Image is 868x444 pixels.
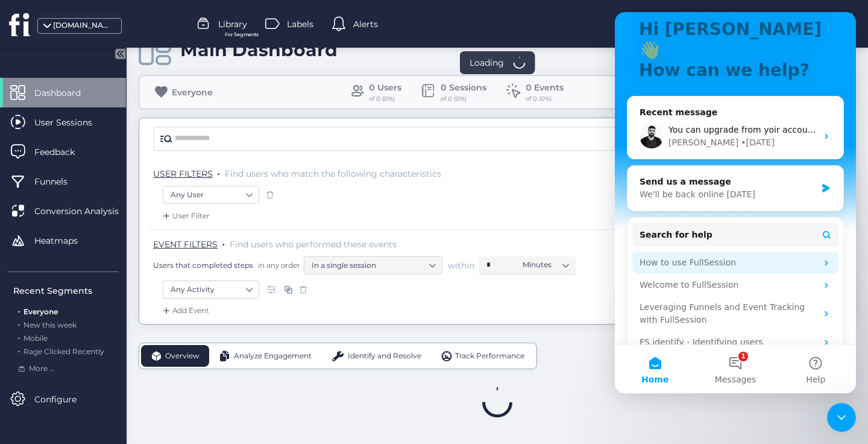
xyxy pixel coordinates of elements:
[100,363,142,372] span: Messages
[34,393,95,406] span: Configure
[153,168,213,179] span: USER FILTERS
[18,344,20,356] span: .
[455,350,524,362] span: Track Performance
[12,153,229,199] div: Send us a messageWe'll be back online [DATE]
[27,363,54,372] span: Home
[34,145,93,159] span: Feedback
[24,307,58,316] span: Everyone
[348,350,421,362] span: Identify and Resolve
[29,363,55,375] span: More ...
[24,347,104,356] span: Rage Clicked Recently
[827,403,856,432] iframe: Intercom live chat
[218,17,247,31] span: Library
[180,39,338,61] div: Main Dashboard
[160,210,210,222] div: User Filter
[17,262,224,284] div: Welcome to FullSession
[225,168,441,179] span: Find users who match the following characteristics
[17,284,224,319] div: Leveraging Funnels and Event Tracking with FullSession
[13,284,119,297] div: Recent Segments
[18,331,20,343] span: .
[353,17,378,31] span: Alerts
[153,239,218,250] span: EVENT FILTERS
[25,267,202,279] div: Welcome to FullSession
[615,12,856,393] iframe: Intercom live chat
[161,333,241,381] button: Help
[34,86,99,100] span: Dashboard
[256,260,300,270] span: in any order
[171,186,251,204] nz-select-item: Any User
[34,175,86,188] span: Funnels
[18,318,20,329] span: .
[523,256,568,274] nz-select-item: Minutes
[312,256,435,274] nz-select-item: In a single session
[54,113,625,122] span: You can upgrade from yoir account settings on the top right side where it has your name. Then go ...
[24,334,48,343] span: Mobile
[191,363,210,372] span: Help
[225,31,259,39] span: For Segments
[34,205,137,218] span: Conversion Analysis
[160,305,209,317] div: Add Event
[54,124,124,137] div: [PERSON_NAME]
[470,56,504,69] span: Loading
[80,333,160,381] button: Messages
[25,244,202,257] div: How to use FullSession
[165,350,200,362] span: Overview
[25,324,202,337] div: FS.identify - Identifying users
[126,124,160,137] div: • [DATE]
[448,259,474,271] span: within
[53,20,113,31] div: [DOMAIN_NAME]
[171,281,251,299] nz-select-item: Any Activity
[25,289,202,314] div: Leveraging Funnels and Event Tracking with FullSession
[25,163,201,176] div: Send us a message
[25,176,201,189] div: We'll be back online [DATE]
[230,239,397,250] span: Find users who performed these events
[287,17,313,31] span: Labels
[24,320,77,329] span: New this week
[25,217,98,229] span: Search for help
[234,350,312,362] span: Analyze Engagement
[222,236,225,249] span: .
[17,211,224,235] button: Search for help
[34,234,96,247] span: Heatmaps
[34,116,110,129] span: User Sessions
[17,239,224,262] div: How to use FullSession
[17,319,224,341] div: FS.identify - Identifying users
[153,260,253,270] span: Users that completed steps
[18,305,20,316] span: .
[218,166,220,178] span: .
